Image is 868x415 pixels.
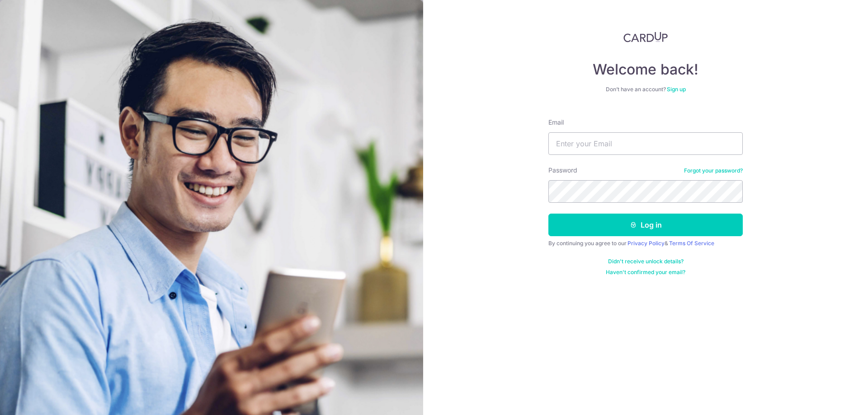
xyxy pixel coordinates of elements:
a: Sign up [667,86,686,93]
button: Log in [548,214,743,236]
label: Password [548,166,577,175]
label: Email [548,118,564,127]
img: CardUp Logo [623,32,668,42]
a: Privacy Policy [627,240,665,247]
h4: Welcome back! [548,61,743,79]
a: Terms Of Service [669,240,714,247]
div: Don’t have an account? [548,86,743,93]
a: Forgot your password? [684,167,743,174]
a: Haven't confirmed your email? [606,269,685,276]
a: Didn't receive unlock details? [608,258,684,265]
input: Enter your Email [548,132,743,155]
div: By continuing you agree to our & [548,240,743,247]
